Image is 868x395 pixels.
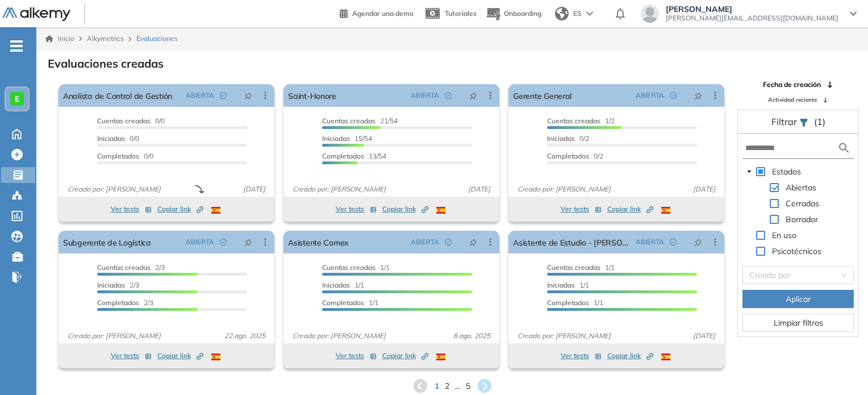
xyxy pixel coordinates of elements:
span: Cuentas creadas [547,263,600,272]
span: pushpin [469,91,477,100]
span: Iniciadas [97,281,125,289]
span: Cerradas [786,198,819,209]
button: Ver tests [336,349,377,363]
span: En uso [770,228,799,242]
span: check-circle [445,239,452,246]
button: pushpin [686,233,711,251]
span: 1/1 [547,281,589,289]
span: ES [573,9,582,19]
span: Completados [322,298,364,307]
span: Cuentas creadas [97,117,151,125]
span: Cuentas creadas [322,263,375,272]
span: Creado por: [PERSON_NAME] [288,331,390,341]
span: check-circle [445,92,452,99]
span: Onboarding [504,9,541,18]
span: Copiar link [157,204,203,214]
h3: Evaluaciones creadas [48,57,164,70]
span: En uso [772,230,796,240]
span: 0/2 [547,152,603,160]
span: Borrador [786,214,818,224]
a: Subgerente de Logística [63,231,151,253]
button: Ver tests [561,349,602,363]
span: 1/1 [322,298,378,307]
span: 1/1 [322,263,390,272]
span: 13/54 [322,152,386,160]
button: pushpin [686,86,711,105]
span: Limpiar filtros [774,317,823,329]
img: search icon [837,141,851,155]
button: Limpiar filtros [742,314,854,332]
span: ABIERTA [411,90,439,101]
span: Creado por: [PERSON_NAME] [63,331,165,341]
span: check-circle [220,239,227,246]
span: Cerradas [783,197,821,210]
img: ESP [211,207,220,214]
span: pushpin [244,238,252,247]
span: Completados [97,298,139,307]
span: pushpin [244,91,252,100]
span: 2 [445,380,449,392]
span: 1/1 [547,298,603,307]
span: 1/1 [547,263,615,272]
span: Creado por: [PERSON_NAME] [288,184,390,194]
i: - [10,45,23,47]
button: Copiar link [382,202,428,216]
span: (1) [814,115,825,128]
span: Copiar link [382,351,428,361]
img: ESP [211,354,220,360]
span: Iniciadas [97,134,125,143]
span: 2/3 [97,298,153,307]
span: Actividad reciente [768,95,817,104]
button: Copiar link [157,202,203,216]
button: Ver tests [111,202,152,216]
button: Ver tests [111,349,152,363]
span: pushpin [469,238,477,247]
span: 1/1 [322,281,364,289]
button: Copiar link [157,349,203,363]
button: Aplicar [742,290,854,308]
span: caret-down [746,169,752,174]
span: Creado por: [PERSON_NAME] [513,331,615,341]
img: Logo [2,7,70,22]
span: Iniciadas [547,281,575,289]
span: Agendar una demo [352,9,414,18]
span: Abiertas [786,182,816,193]
img: ESP [661,354,670,360]
span: [PERSON_NAME] [666,5,838,14]
span: [DATE] [688,331,720,341]
span: ... [455,380,460,392]
img: ESP [661,207,670,214]
span: 5 [466,380,470,392]
span: 0/0 [97,117,165,125]
button: Copiar link [607,349,653,363]
a: Asistente de Estudio - [PERSON_NAME] [513,231,631,253]
span: 2/3 [97,281,139,289]
button: pushpin [236,233,261,251]
span: Fecha de creación [763,80,821,90]
span: Abiertas [783,181,819,194]
span: Completados [547,298,589,307]
button: Copiar link [382,349,428,363]
a: Asistente Comex [288,231,349,253]
span: Aplicar [786,293,811,305]
span: 0/0 [97,152,153,160]
span: 1/2 [547,117,615,125]
span: pushpin [694,91,702,100]
span: Cuentas creadas [322,117,375,125]
a: Inicio [45,34,74,44]
span: Completados [547,152,589,160]
span: Copiar link [382,204,428,214]
span: Estados [772,167,801,177]
span: Cuentas creadas [547,117,600,125]
a: Saint-Honore [288,84,336,107]
a: Agendar una demo [340,6,414,19]
a: Analista de Control de Gestión [63,84,172,107]
span: [DATE] [239,184,270,194]
span: Copiar link [157,351,203,361]
span: [PERSON_NAME][EMAIL_ADDRESS][DOMAIN_NAME] [666,14,838,23]
button: Onboarding [486,2,541,26]
span: 22 ago. 2025 [220,331,270,341]
span: Filtrar [771,116,799,127]
a: Gerente General [513,84,571,107]
span: Copiar link [607,351,653,361]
